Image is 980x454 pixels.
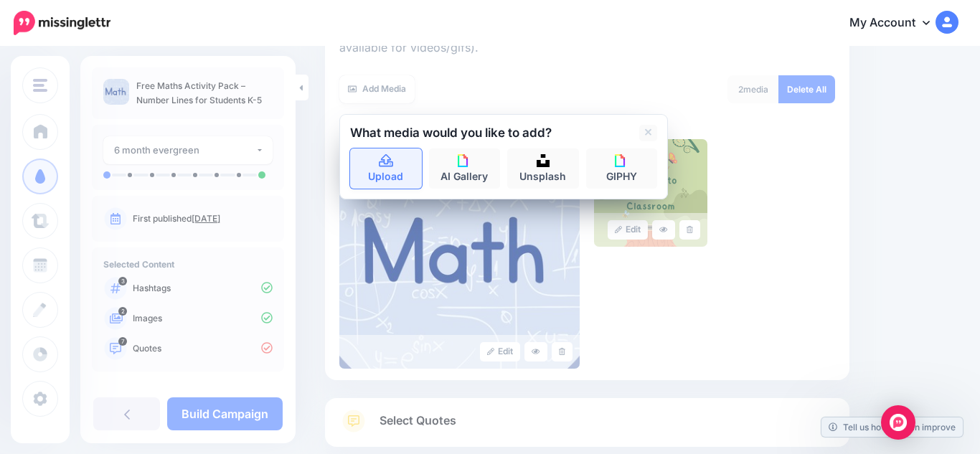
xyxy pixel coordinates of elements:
a: Add Media [339,75,415,103]
p: Hashtags [133,282,273,295]
img: a954a3601b81ef41530541e4efaf1877_large.jpg [339,139,580,369]
a: Tell us how we can improve [821,417,963,437]
p: Quotes [133,342,273,355]
span: Select Quotes [380,411,456,430]
div: media [727,75,779,103]
span: 7 [118,337,127,346]
p: Free Maths Activity Pack – Number Lines for Students K-5 [136,79,273,108]
div: Open Intercom Messenger [881,405,915,440]
img: icon-giphy-square.png [458,154,471,167]
a: Select Quotes [339,410,835,447]
p: Images [133,312,273,325]
img: icon-unsplash-square.png [537,154,550,167]
span: 3 [118,277,127,285]
span: 2 [738,84,743,95]
a: Delete All [778,75,835,103]
a: My Account [835,6,958,41]
h4: Selected Content [103,259,273,270]
a: Edit [480,342,521,361]
img: a954a3601b81ef41530541e4efaf1877_thumb.jpg [103,79,129,105]
a: GIPHY [586,148,658,189]
img: menu.png [33,79,47,92]
div: 6 month evergreen [114,142,255,159]
img: Missinglettr [14,11,110,35]
p: First published [133,212,273,225]
img: icon-giphy-square.png [615,154,628,167]
a: Upload [350,148,422,189]
button: 6 month evergreen [103,136,273,164]
h2: What media would you like to add? [350,127,552,139]
a: [DATE] [192,213,220,224]
a: Edit [608,220,649,240]
a: AI Gallery [429,148,501,189]
span: 2 [118,307,127,316]
a: Unsplash [507,148,579,189]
